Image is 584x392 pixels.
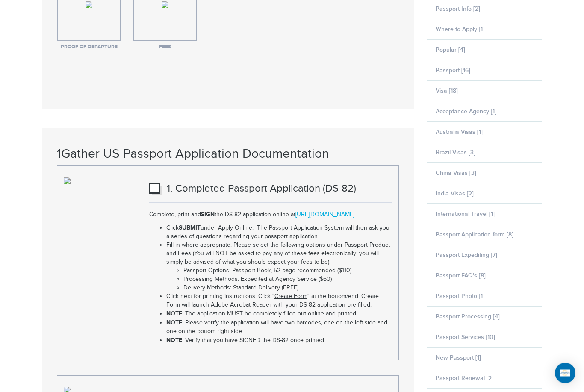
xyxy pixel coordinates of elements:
[149,211,392,220] p: Complete, print and the DS-82 application online at .
[166,310,392,319] li: : The application MUST be completely filled out online and printed.
[436,129,483,136] a: Australia Visas [1]
[436,88,458,95] a: Visa [18]
[436,334,495,341] a: Passport Services [10]
[436,108,496,115] a: Acceptance Agency [1]
[64,178,71,185] img: %7Bfiledir_1%7Dcl-ico-application.png
[436,47,465,54] a: Popular [4]
[183,267,392,276] li: Passport Options: Passport Book, 52 page recommended ($110)
[149,183,392,195] h3: 1. Completed Passport Application (DS-82)
[274,293,307,300] u: Create Form
[57,147,61,162] span: 1
[436,67,470,74] a: Passport [16]
[436,211,495,218] a: International Travel [1]
[436,272,486,280] a: Passport FAQ's [8]
[179,224,201,232] strong: SUBMIT
[436,354,481,362] a: New Passport [1]
[436,375,493,382] a: Passport Renewal [2]
[166,293,392,310] li: Click next for printing instructions. Click " " at the bottom/end. Create Form will launch Adobe ...
[436,313,500,321] a: Passport Processing [4]
[86,2,92,9] img: image description
[201,211,215,218] strong: SIGN
[436,26,484,33] a: Where to Apply [1]
[183,284,392,293] li: Delivery Methods: Standard Delivery (FREE)
[436,231,513,239] a: Passport Application form [8]
[436,190,474,197] a: India Visas [2]
[436,149,475,156] a: Brazil Visas [3]
[57,44,121,51] span: Proof of Departure
[166,242,392,293] li: Fill in where appropriate. Please select the following options under Passport Product and Fees (Y...
[166,337,182,344] strong: NOTE
[166,336,392,345] li: : Verify that you have SIGNED the DS-82 once printed.
[166,319,182,327] strong: NOTE
[555,363,575,383] div: Open Intercom Messenger
[436,293,484,300] a: Passport Photo [1]
[436,6,480,13] a: Passport Info [2]
[166,224,392,242] li: Click under Apply Online. The Passport Application System will then ask you a series of questions...
[295,212,354,218] a: [URL][DOMAIN_NAME]
[149,183,162,195] img: ico-check.png
[57,147,399,162] h2: Gather US Passport Application Documentation
[162,2,168,9] img: image description
[166,310,182,318] strong: NOTE
[436,252,497,259] a: Passport Expediting [7]
[133,44,197,51] span: Fees
[183,276,392,284] li: Processing Methods: Expedited at Agency Service ($60)
[166,319,392,336] li: : Please verify the application will have two barcodes, one on the left side and one on the botto...
[436,170,476,177] a: China Visas [3]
